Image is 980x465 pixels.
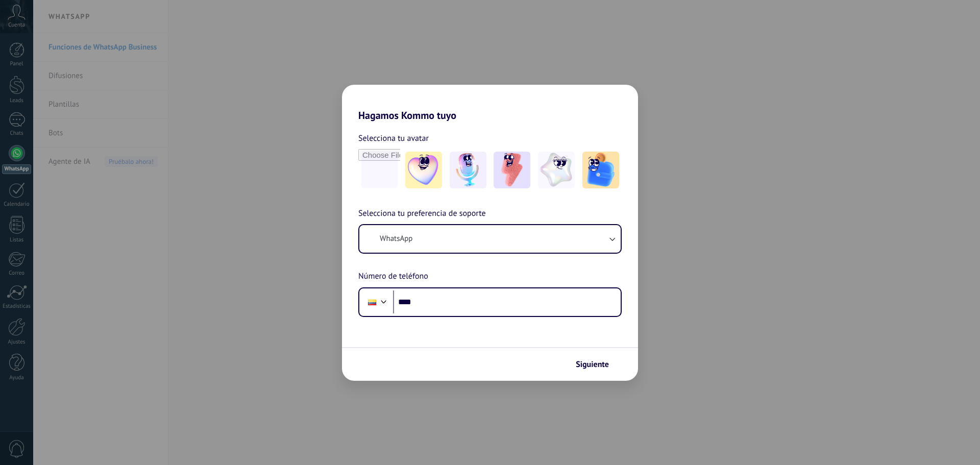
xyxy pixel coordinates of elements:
[358,207,486,221] span: Selecciona tu preferencia de soporte
[342,85,638,121] h2: Hagamos Kommo tuyo
[450,152,486,188] img: -2.jpeg
[380,234,412,244] span: WhatsApp
[494,152,530,188] img: -3.jpeg
[358,132,429,145] span: Selecciona tu avatar
[538,152,575,188] img: -4.jpeg
[359,225,621,253] button: WhatsApp
[405,152,442,188] img: -1.jpeg
[582,152,619,188] img: -5.jpeg
[362,291,382,313] div: Ecuador: + 593
[358,270,428,283] span: Número de teléfono
[576,361,609,368] span: Siguiente
[571,356,623,373] button: Siguiente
